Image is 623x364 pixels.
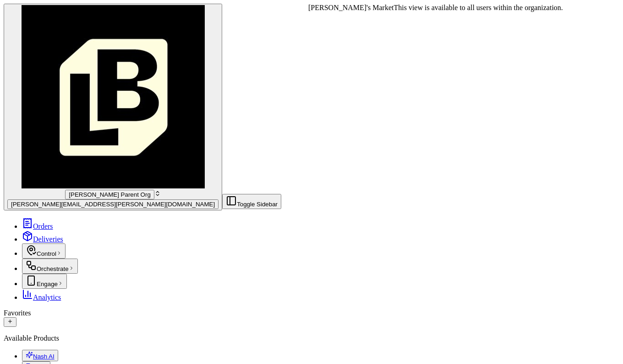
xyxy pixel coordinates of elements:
[69,191,151,198] span: [PERSON_NAME] Parent Org
[24,59,165,69] input: Got a question? Start typing here...
[22,5,205,188] img: Pei Wei Parent Org
[22,350,58,361] button: Nash AI
[31,97,116,104] div: We're available if you need us!
[393,4,563,11] span: This view is available to all users within the organization.
[22,274,67,289] button: Engage
[33,293,61,301] span: Analytics
[22,259,78,274] button: Orchestrate
[7,199,219,209] button: [PERSON_NAME][EMAIL_ADDRESS][PERSON_NAME][DOMAIN_NAME]
[37,281,58,287] span: Engage
[18,133,70,142] span: Knowledge Base
[74,129,151,146] a: 💻API Documentation
[33,222,53,230] span: Orders
[9,134,16,141] div: 📗
[91,155,111,162] span: Pylon
[4,334,619,342] div: Available Products
[31,88,150,97] div: Start new chat
[26,353,55,360] a: Nash AI
[65,190,154,199] button: [PERSON_NAME] Parent Org
[37,250,56,257] span: Control
[65,155,111,162] a: Powered byPylon
[11,201,215,208] span: [PERSON_NAME][EMAIL_ADDRESS][PERSON_NAME][DOMAIN_NAME]
[77,134,85,141] div: 💻
[5,129,74,146] a: 📗Knowledge Base
[9,37,167,51] p: Welcome 👋
[9,9,27,28] img: Nash
[237,201,278,208] span: Toggle Sidebar
[37,265,69,272] span: Orchestrate
[33,235,63,243] span: Deliveries
[87,133,147,142] span: API Documentation
[9,88,26,104] img: 1736555255976-a54dd68f-1ca7-489b-9aae-adbdc363a1c4
[22,222,53,230] a: Orders
[22,293,61,301] a: Analytics
[22,243,66,259] button: Control
[222,194,281,209] button: Toggle Sidebar
[4,4,222,210] button: Pei Wei Parent Org[PERSON_NAME] Parent Org[PERSON_NAME][EMAIL_ADDRESS][PERSON_NAME][DOMAIN_NAME]
[33,353,55,360] span: Nash AI
[22,235,63,243] a: Deliveries
[308,4,563,12] div: [PERSON_NAME]'s Market
[4,309,619,317] div: Favorites
[156,90,167,101] button: Start new chat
